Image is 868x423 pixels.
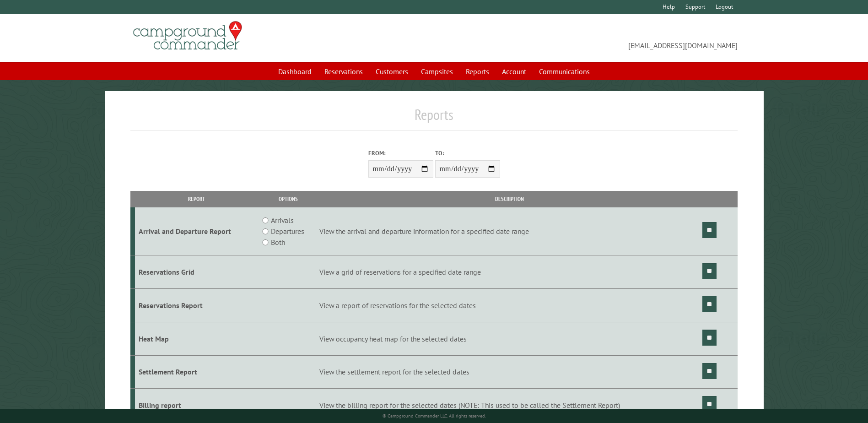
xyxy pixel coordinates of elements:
[318,389,701,422] td: View the billing report for the selected dates (NOTE: This used to be called the Settlement Report)
[130,18,245,54] img: Campground Commander
[435,149,500,157] label: To:
[415,63,458,80] a: Campsites
[271,237,285,248] label: Both
[273,63,317,80] a: Dashboard
[130,106,737,131] h1: Reports
[135,255,258,289] td: Reservations Grid
[318,191,701,207] th: Description
[383,413,486,419] small: © Campground Commander LLC. All rights reserved.
[370,63,414,80] a: Customers
[318,255,701,289] td: View a grid of reservations for a specified date range
[534,63,595,80] a: Communications
[460,63,495,80] a: Reports
[271,226,304,237] label: Departures
[135,207,258,255] td: Arrival and Departure Report
[135,322,258,355] td: Heat Map
[318,288,701,322] td: View a report of reservations for the selected dates
[135,191,258,207] th: Report
[318,322,701,355] td: View occupancy heat map for the selected dates
[258,191,318,207] th: Options
[318,207,701,255] td: View the arrival and departure information for a specified date range
[318,355,701,389] td: View the settlement report for the selected dates
[319,63,368,80] a: Reservations
[271,215,294,226] label: Arrivals
[368,149,433,157] label: From:
[434,25,738,51] span: [EMAIL_ADDRESS][DOMAIN_NAME]
[135,389,258,422] td: Billing report
[135,355,258,389] td: Settlement Report
[496,63,532,80] a: Account
[135,288,258,322] td: Reservations Report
